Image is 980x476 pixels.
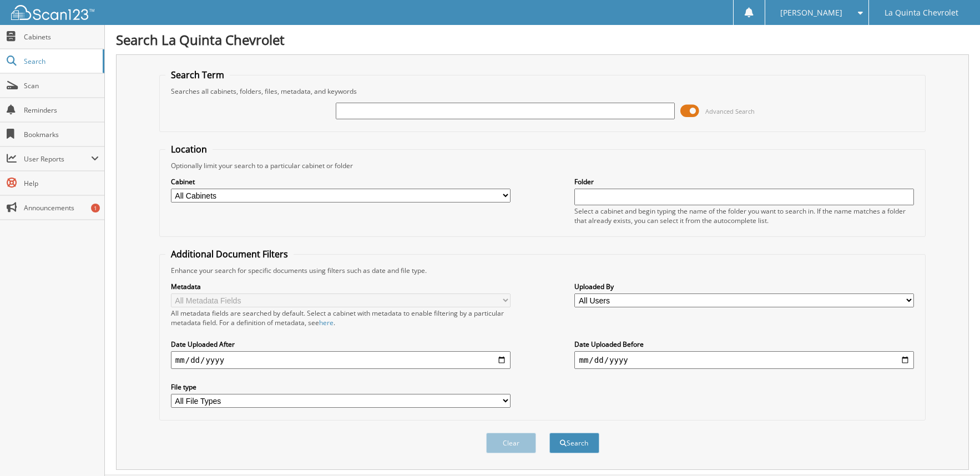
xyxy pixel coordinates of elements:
[91,204,100,212] div: 1
[165,143,213,155] legend: Location
[165,69,230,81] legend: Search Term
[171,351,511,369] input: start
[486,433,536,453] button: Clear
[24,105,99,115] span: Reminders
[24,154,91,164] span: User Reports
[165,266,920,275] div: Enhance your search for specific documents using filters such as date and file type.
[171,282,511,291] label: Metadata
[574,282,914,291] label: Uploaded By
[165,248,294,260] legend: Additional Document Filters
[116,31,969,49] h1: Search La Quinta Chevrolet
[171,340,511,349] label: Date Uploaded After
[574,206,914,225] div: Select a cabinet and begin typing the name of the folder you want to search in. If the name match...
[24,57,97,66] span: Search
[24,81,99,90] span: Scan
[24,179,99,188] span: Help
[171,308,511,327] div: All metadata fields are searched by default. Select a cabinet with metadata to enable filtering b...
[165,161,920,170] div: Optionally limit your search to a particular cabinet or folder
[171,177,511,186] label: Cabinet
[549,433,599,453] button: Search
[171,382,511,392] label: File type
[574,177,914,186] label: Folder
[24,130,99,139] span: Bookmarks
[319,318,334,327] a: here
[705,107,755,115] span: Advanced Search
[24,32,99,42] span: Cabinets
[574,340,914,349] label: Date Uploaded Before
[24,203,99,212] span: Announcements
[11,5,94,20] img: scan123-logo-white.svg
[574,351,914,369] input: end
[165,87,920,96] div: Searches all cabinets, folders, files, metadata, and keywords
[885,9,958,16] span: La Quinta Chevrolet
[780,9,842,16] span: [PERSON_NAME]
